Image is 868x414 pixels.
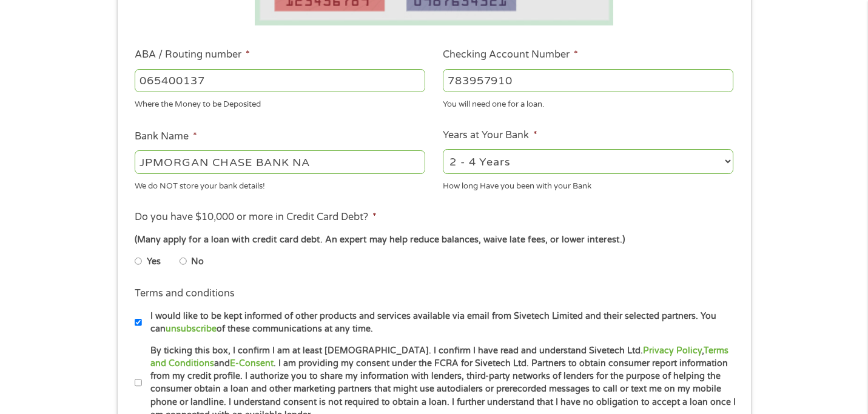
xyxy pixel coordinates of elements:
label: Yes [147,255,161,269]
label: I would like to be kept informed of other products and services available via email from Sivetech... [142,310,737,336]
input: 345634636 [443,69,733,92]
label: ABA / Routing number [135,48,250,61]
div: How long Have you been with your Bank [443,176,733,192]
div: You will need one for a loan. [443,95,733,111]
div: (Many apply for a loan with credit card debt. An expert may help reduce balances, waive late fees... [135,233,733,247]
input: 263177916 [135,69,425,92]
div: We do NOT store your bank details! [135,176,425,192]
label: Do you have $10,000 or more in Credit Card Debt? [135,211,377,224]
label: Bank Name [135,130,197,143]
label: Checking Account Number [443,48,578,61]
a: Privacy Policy [643,346,702,356]
div: Where the Money to be Deposited [135,95,425,111]
label: Years at Your Bank [443,129,537,142]
a: E-Consent [230,358,274,369]
a: unsubscribe [166,324,217,334]
label: No [191,255,204,269]
a: Terms and Conditions [150,346,728,369]
label: Terms and conditions [135,287,235,300]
